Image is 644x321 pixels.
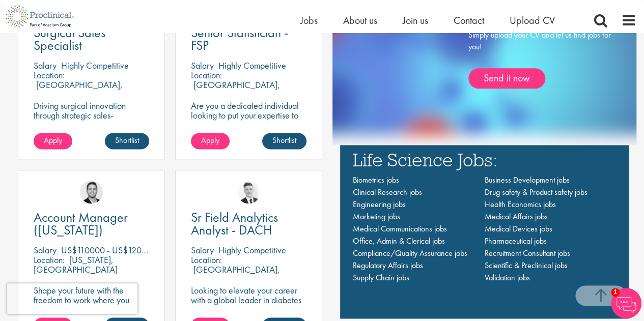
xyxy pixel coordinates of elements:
a: Recruitment Consultant jobs [484,248,570,258]
a: Scientific & Preclinical jobs [484,260,567,271]
a: Regulatory Affairs jobs [353,260,423,271]
span: Surgical Sales Specialist [34,24,105,54]
a: Senior Statistician - FSP [191,26,306,52]
span: Apply [44,135,62,145]
span: Salary [191,60,214,71]
p: Highly Competitive [218,244,286,256]
p: [GEOGRAPHIC_DATA], [GEOGRAPHIC_DATA] [191,79,280,100]
h3: Life Science Jobs: [353,150,617,169]
a: Validation jobs [484,272,529,283]
p: [US_STATE], [GEOGRAPHIC_DATA] [34,254,118,275]
span: Location: [191,254,222,266]
a: Sr Field Analytics Analyst - DACH [191,211,306,237]
a: Surgical Sales Specialist [34,26,149,52]
a: Shortlist [262,133,306,149]
a: Health Economics jobs [484,199,555,210]
p: Highly Competitive [61,60,129,71]
span: Location: [34,69,65,81]
span: Location: [34,254,65,266]
a: Engineering jobs [353,199,406,210]
span: Salary [34,60,57,71]
a: Upload CV [510,14,555,27]
a: Medical Devices jobs [484,223,552,234]
p: Highly Competitive [218,60,286,71]
span: Location: [191,69,222,81]
span: Apply [201,135,219,145]
a: Medical Communications jobs [353,223,447,234]
p: Are you a dedicated individual looking to put your expertise to work fully flexibly in a remote p... [191,101,306,139]
a: Account Manager ([US_STATE]) [34,211,149,237]
a: Join us [403,14,428,27]
a: Office, Admin & Clerical jobs [353,236,445,246]
p: Driving surgical innovation through strategic sales-empowering operating rooms with cutting-edge ... [34,101,149,149]
a: Contact [454,14,484,27]
img: Nicolas Daniel [237,181,260,203]
span: Salary [34,244,57,256]
a: Send it now [468,68,545,89]
p: US$110000 - US$120000 per annum [61,244,195,256]
a: Apply [34,133,72,149]
span: Account Manager ([US_STATE]) [34,209,128,239]
p: [GEOGRAPHIC_DATA], [GEOGRAPHIC_DATA] [191,264,280,285]
a: Supply Chain jobs [353,272,409,283]
a: Medical Affairs jobs [484,211,547,222]
a: Business Development jobs [484,174,569,185]
span: 1 [611,288,620,297]
span: Senior Statistician - FSP [191,24,288,54]
span: Sr Field Analytics Analyst - DACH [191,209,278,239]
img: Parker Jensen [80,181,103,203]
a: Pharmaceutical jobs [484,236,546,246]
span: Salary [191,244,214,256]
nav: Main navigation [353,174,617,284]
img: Chatbot [611,288,641,318]
a: Drug safety & Product safety jobs [484,187,587,197]
iframe: reCAPTCHA [7,283,137,314]
a: Apply [191,133,230,149]
a: Biometrics jobs [353,174,399,185]
a: Jobs [300,14,318,27]
a: Clinical Research jobs [353,187,422,197]
a: Compliance/Quality Assurance jobs [353,248,467,258]
a: Shortlist [105,133,149,149]
p: [GEOGRAPHIC_DATA], [GEOGRAPHIC_DATA] [34,79,123,100]
a: About us [343,14,377,27]
div: Simply upload your CV and let us find jobs for you! [468,30,611,89]
a: Marketing jobs [353,211,400,222]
